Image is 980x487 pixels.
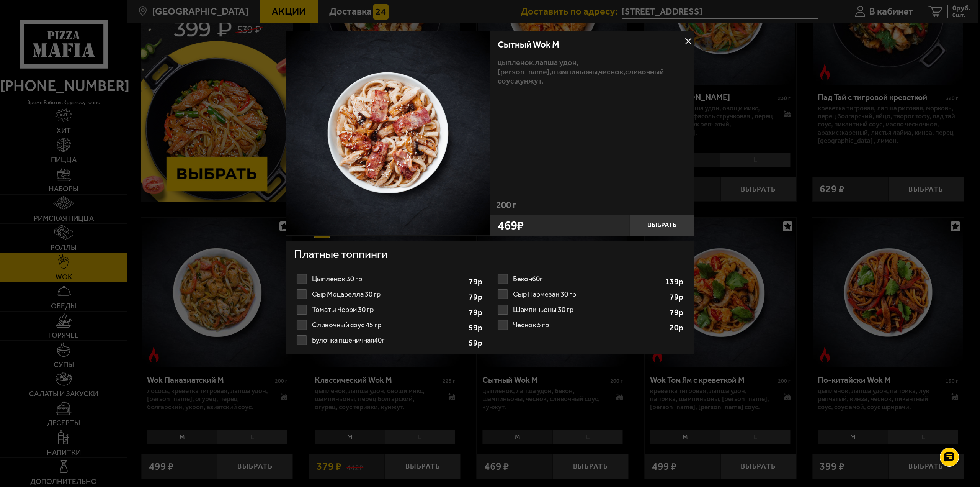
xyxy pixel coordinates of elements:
[630,215,694,236] button: Выбрать
[498,58,686,85] p: цыпленок, лапша удон, [PERSON_NAME], шампиньоны, чеснок, сливочный соус, кунжут.
[294,287,485,302] label: Сыр Моцарелла 30 гр
[498,40,686,49] h3: Сытный Wok M
[469,308,485,316] strong: 79 р
[294,246,686,265] h4: Платные топпинги
[294,271,485,287] label: Цыплёнок 30 гр
[495,287,686,302] label: Сыр Пармезан 30 гр
[495,302,686,317] label: Шампиньоны 30 гр
[495,271,686,287] li: Бекон
[469,293,485,301] strong: 79 р
[495,317,686,333] label: Чеснок 5 гр
[469,339,485,347] strong: 59 р
[670,323,686,331] strong: 20 р
[490,200,694,215] div: 200 г
[294,302,485,317] label: Томаты Черри 30 гр
[294,317,485,333] label: Сливочный соус 45 гр
[670,308,686,316] strong: 79 р
[469,323,485,331] strong: 59 р
[286,31,490,235] img: Сытный Wok M
[498,219,524,231] span: 469 ₽
[670,293,686,301] strong: 79 р
[665,277,686,285] strong: 139 р
[294,333,485,348] label: Булочка пшеничная 40г
[294,333,485,348] li: Булочка пшеничная
[469,277,485,285] strong: 79 р
[495,271,686,287] label: Бекон 60г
